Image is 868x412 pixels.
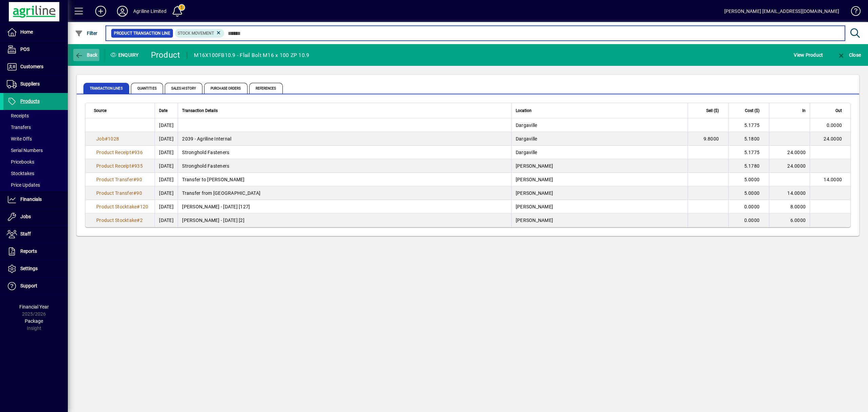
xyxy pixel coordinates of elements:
div: Cost ($) [733,107,766,114]
td: Stronghold Fasteners [178,146,511,159]
span: Job [96,136,105,142]
span: Dargaville [516,136,537,142]
span: Jobs [20,214,31,219]
app-page-header-button: Close enquiry [830,49,868,61]
a: Price Updates [3,179,68,191]
a: Settings [3,260,68,277]
span: Suppliers [20,81,40,87]
td: 5.1780 [728,159,769,173]
span: 14.0000 [787,190,806,196]
span: Products [20,98,40,104]
span: 14.0000 [824,177,842,182]
span: # [137,204,140,209]
span: 90 [136,177,142,182]
td: Transfer from [GEOGRAPHIC_DATA] [178,186,511,200]
app-page-header-button: Back [68,49,105,61]
span: View Product [794,50,823,60]
a: Product Receipt#935 [94,162,145,170]
span: Out [835,107,842,114]
a: Jobs [3,208,68,225]
a: Staff [3,226,68,243]
div: [PERSON_NAME] [EMAIL_ADDRESS][DOMAIN_NAME] [724,6,839,17]
span: # [131,150,134,155]
span: 6.0000 [790,218,806,223]
span: Financial Year [19,304,49,310]
a: Suppliers [3,76,68,93]
span: Serial Numbers [7,148,43,153]
span: 90 [136,190,142,196]
button: Add [90,5,112,17]
button: View Product [792,49,825,61]
span: Source [94,107,106,114]
td: Stronghold Fasteners [178,159,511,173]
a: Product Stocktake#120 [94,203,151,210]
span: 24.0000 [824,136,842,142]
span: Transfers [7,125,31,130]
span: 24.0000 [787,150,806,155]
span: 8.0000 [790,204,806,209]
td: 5.0000 [728,186,769,200]
span: Home [20,29,33,35]
a: Customers [3,58,68,75]
span: # [133,190,136,196]
a: Serial Numbers [3,145,68,156]
span: References [249,83,283,94]
span: Close [837,52,861,58]
a: Receipts [3,110,68,121]
span: Settings [20,266,38,271]
span: Purchase Orders [204,83,248,94]
span: 1028 [108,136,119,142]
span: Support [20,283,37,288]
td: [DATE] [155,186,178,200]
span: Product Transfer [96,190,133,196]
span: 24.0000 [787,163,806,169]
td: Transfer to [PERSON_NAME] [178,173,511,186]
span: Filter [75,31,98,36]
span: Transaction Lines [83,83,129,94]
span: Financials [20,196,42,202]
td: 5.1775 [728,118,769,132]
span: Product Receipt [96,150,131,155]
div: Product [151,50,180,60]
td: 5.1800 [728,132,769,146]
td: [DATE] [155,146,178,159]
div: Enquiry [105,50,146,60]
a: Transfers [3,121,68,133]
td: [DATE] [155,118,178,132]
span: Sell ($) [706,107,719,114]
button: Close [835,49,863,61]
td: [DATE] [155,200,178,213]
a: Stocktakes [3,168,68,179]
span: Product Transfer [96,177,133,182]
div: Sell ($) [692,107,725,114]
span: Dargaville [516,150,537,155]
td: [PERSON_NAME] - [DATE] [127] [178,200,511,213]
span: Location [516,107,532,114]
td: 5.1775 [728,146,769,159]
span: Cost ($) [745,107,759,114]
a: Product Receipt#936 [94,149,145,156]
a: Pricebooks [3,156,68,168]
a: Product Transfer#90 [94,189,144,197]
span: Product Stocktake [96,218,137,223]
td: [DATE] [155,173,178,186]
a: Financials [3,191,68,208]
span: # [105,136,108,142]
span: Date [159,107,167,114]
span: Product Stocktake [96,204,137,209]
button: Back [73,49,99,61]
a: Support [3,278,68,295]
span: Stock movement [178,31,214,36]
td: [PERSON_NAME] - [DATE] [2] [178,213,511,227]
span: Receipts [7,113,29,118]
span: # [137,218,140,223]
span: # [131,163,134,169]
div: M16X100FB10.9 - Flail Bolt M16 x 100 ZP 10.9 [194,50,309,61]
div: Location [516,107,684,114]
td: [DATE] [155,213,178,227]
a: Reports [3,243,68,260]
span: 0.0000 [827,123,842,128]
span: Product Transaction Line [114,30,170,37]
span: [PERSON_NAME] [516,204,553,209]
td: [DATE] [155,159,178,173]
